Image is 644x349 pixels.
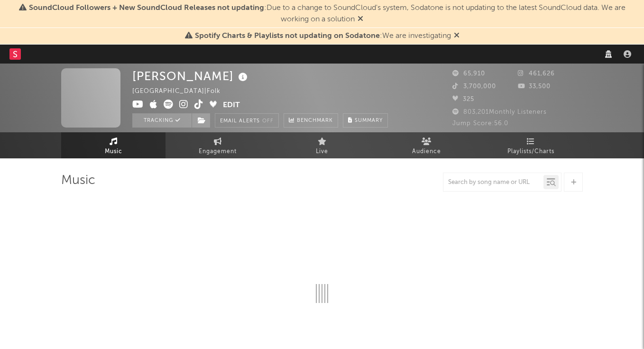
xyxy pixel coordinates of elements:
span: Playlists/Charts [507,146,554,157]
span: Jump Score: 56.0 [452,120,508,127]
div: [GEOGRAPHIC_DATA] | Folk [132,86,231,97]
span: : Due to a change to SoundCloud's system, Sodatone is not updating to the latest SoundCloud data.... [29,4,626,23]
a: Live [270,132,374,158]
button: Edit [223,100,240,111]
span: Dismiss [358,16,363,23]
span: Dismiss [454,32,460,40]
span: SoundCloud Followers + New SoundCloud Releases not updating [29,4,264,12]
span: Live [316,146,328,157]
a: Benchmark [284,113,338,128]
span: 33,500 [518,83,551,90]
span: : We are investigating [195,32,451,40]
a: Engagement [166,132,270,158]
span: 3,700,000 [452,83,496,90]
span: Benchmark [297,115,333,127]
em: Off [262,119,274,124]
span: 803,201 Monthly Listeners [452,109,547,115]
span: 325 [452,96,474,102]
button: Email AlertsOff [215,113,279,128]
button: Summary [343,113,388,128]
input: Search by song name or URL [443,179,543,186]
span: 461,626 [518,71,555,77]
span: Summary [355,118,383,123]
span: Engagement [199,146,237,157]
a: Playlists/Charts [478,132,583,158]
span: Music [105,146,122,157]
span: Audience [412,146,441,157]
span: Spotify Charts & Playlists not updating on Sodatone [195,32,380,40]
button: Tracking [132,113,192,128]
a: Music [61,132,166,158]
a: Audience [374,132,478,158]
div: [PERSON_NAME] [132,68,250,84]
span: 65,910 [452,71,485,77]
